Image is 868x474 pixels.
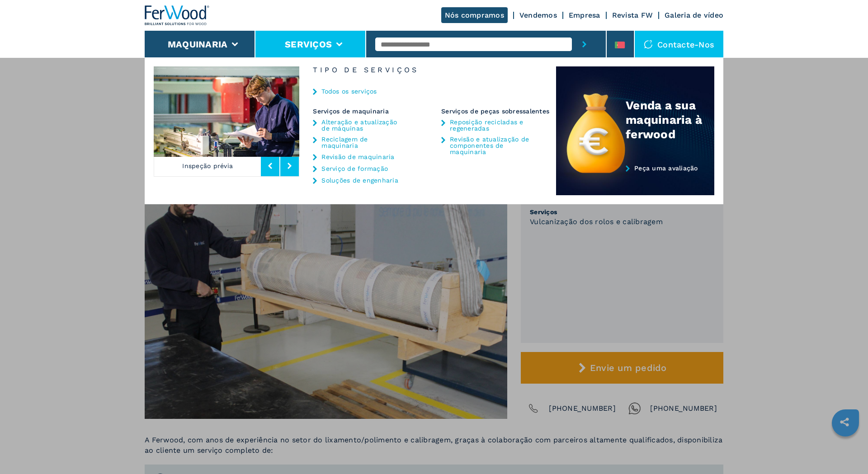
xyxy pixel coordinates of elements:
[569,11,600,19] a: Empresa
[321,136,406,149] a: Reciclagem de maquinaria
[450,119,534,131] a: Reposição recicladas e regeneradas
[321,88,377,94] a: Todos os serviços
[665,11,723,19] a: Galeria de vídeo
[612,11,653,19] a: Revista FW
[285,39,332,50] button: Serviços
[154,66,299,157] img: image
[441,7,508,23] a: Nós compramos
[321,154,394,160] a: Revisão de maquinaria
[145,5,210,25] img: Ferwood
[321,177,398,183] a: Soluções de engenharia
[572,31,597,58] button: submit-button
[154,155,261,176] p: Inspeção prévia
[321,119,406,131] a: Alteração e atualização de máquinas
[450,136,534,155] a: Revisão e atualização de componentes de maquinaria
[626,98,714,141] div: Venda a sua maquinaria à ferwood
[299,66,556,77] h6: Tipo de serviços
[635,31,723,58] div: Contacte-nos
[321,165,388,172] a: Serviço de formação
[519,11,557,19] a: Vendemos
[168,39,228,50] button: Maquinaria
[556,164,714,196] a: Peça uma avaliação
[644,40,653,49] img: Contacte-nos
[299,66,445,157] img: image
[441,108,556,115] div: Serviços de peças sobressalentes
[313,108,428,115] div: Serviços de maquinaria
